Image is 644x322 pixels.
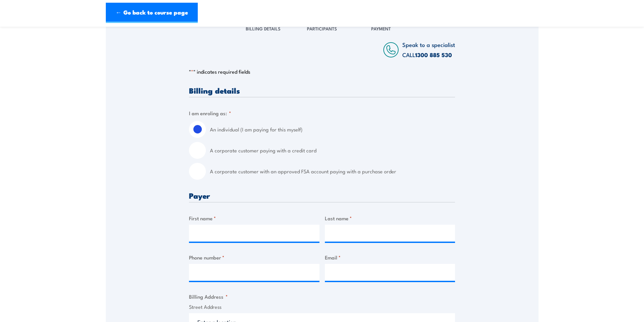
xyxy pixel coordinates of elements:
[210,121,455,138] label: An individual (I am paying for this myself)
[371,25,391,32] span: Payment
[106,3,198,23] a: ← Go back to course page
[210,163,455,180] label: A corporate customer with an approved FSA account paying with a purchase order
[189,214,319,222] label: First name
[189,303,455,311] label: Street Address
[325,214,455,222] label: Last name
[189,192,455,199] h3: Payer
[246,25,281,32] span: Billing Details
[210,142,455,159] label: A corporate customer paying with a credit card
[189,86,455,94] h3: Billing details
[189,293,228,300] legend: Billing Address
[402,40,455,59] span: Speak to a specialist CALL
[415,50,452,59] a: 1300 885 530
[189,109,231,117] legend: I am enroling as:
[325,253,455,261] label: Email
[307,25,337,32] span: Participants
[189,253,319,261] label: Phone number
[189,68,455,75] p: " " indicates required fields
